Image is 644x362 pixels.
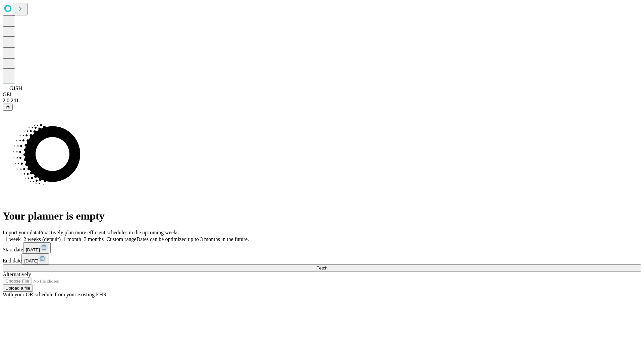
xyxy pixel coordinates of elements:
span: Dates can be optimized up to 3 months in the future. [137,236,249,242]
span: 1 month [63,236,81,242]
span: Fetch [316,265,327,270]
div: Start date [3,242,641,253]
span: [DATE] [24,258,38,263]
div: 2.0.241 [3,98,641,104]
span: Alternatively [3,271,31,277]
span: 1 week [5,236,21,242]
div: End date [3,253,641,264]
span: Import your data [3,230,39,235]
button: Fetch [3,264,641,271]
div: GEI [3,92,641,98]
button: @ [3,104,13,111]
button: [DATE] [23,242,51,253]
span: Custom range [106,236,136,242]
span: GJSH [9,85,22,91]
span: [DATE] [26,247,40,252]
span: 3 months [84,236,104,242]
h1: Your planner is empty [3,210,641,222]
button: Upload a file [3,285,33,292]
span: @ [5,105,10,110]
button: [DATE] [21,253,49,264]
span: 2 weeks (default) [23,236,61,242]
span: Proactively plan more efficient schedules in the upcoming weeks. [39,230,180,235]
span: With your OR schedule from your existing EHR [3,292,107,297]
